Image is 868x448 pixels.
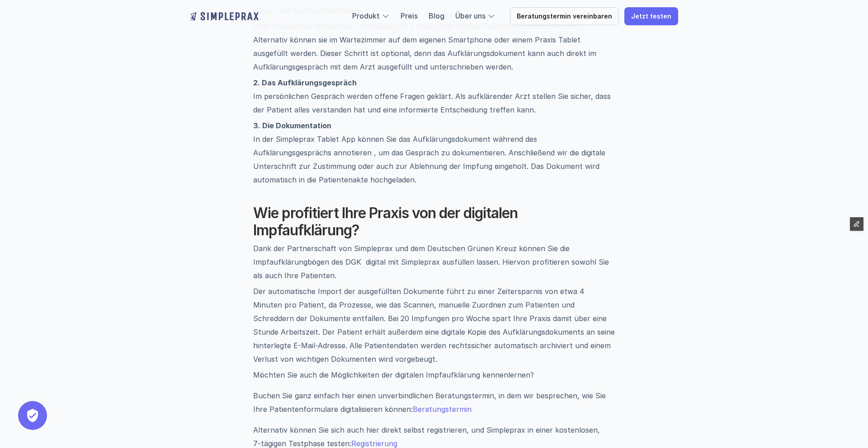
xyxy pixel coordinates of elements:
[253,242,615,282] p: Dank der Partnerschaft von Simpleprax und dem Deutschen Grünen Kreuz können Sie die Impfaufklärun...
[401,11,418,20] a: Preis
[352,11,380,20] a: Produkt
[510,7,619,25] a: Beratungstermin vereinbaren
[253,368,615,382] p: Möchten Sie auch die Möglichkeiten der digitalen Impfaufklärung kennenlernen?
[413,405,472,414] a: Beratungstermin
[253,205,615,239] h2: Wie profitiert Ihre Praxis von der digitalen Impfaufklärung?
[253,285,615,366] p: Der automatische Import der ausgefüllten Dokumente führt zu einer Zeitersparnis von etwa 4 Minute...
[253,76,615,117] p: Im persönlichen Gespräch werden offene Fragen geklärt. Als aufklärender Arzt stellen Sie sicher, ...
[253,121,331,130] strong: 3. Die Dokumentation
[253,19,615,74] p: Über Simpleprax können die Unterlagen per E-Mail vorab an den Patienten gesendet werden. Alternat...
[455,11,486,20] a: Über uns
[253,389,615,416] p: Buchen Sie ganz einfach hier einen unverbindlichen Beratungstermin, in dem wir besprechen, wie Si...
[850,217,863,231] button: Edit Framer Content
[624,7,678,25] a: Jetzt testen
[517,13,612,20] p: Beratungstermin vereinbaren
[351,439,397,448] a: Registrierung
[253,78,357,87] strong: 2. Das Aufklärungsgespräch
[253,119,615,187] p: In der Simpleprax Tablet App können Sie das Aufklärungsdokument während des Aufklärungsgesprächs ...
[631,13,671,20] p: Jetzt testen
[429,11,444,20] a: Blog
